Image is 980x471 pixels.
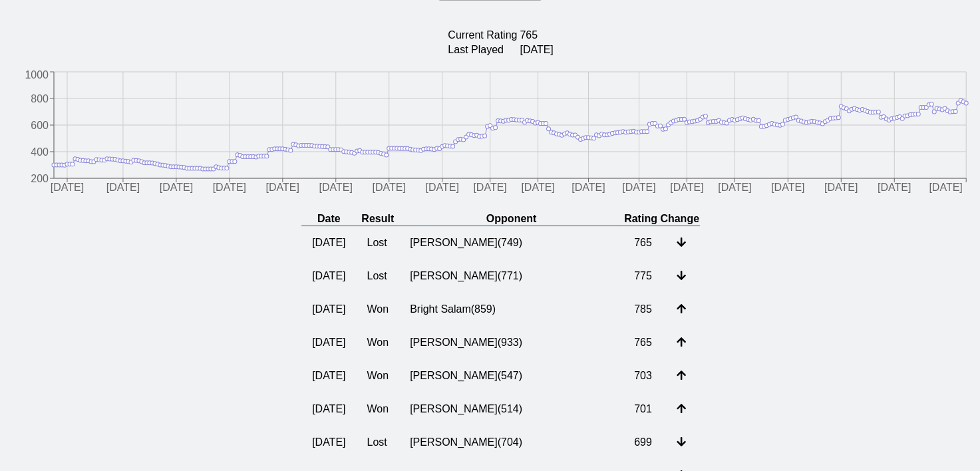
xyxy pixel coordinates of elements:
th: Opponent [399,212,623,226]
td: 775 [623,259,666,293]
tspan: 200 [31,173,49,184]
td: Bright Salam ( 859 ) [399,293,623,326]
td: [DATE] [301,392,356,426]
tspan: [DATE] [51,182,84,194]
td: [DATE] [301,326,356,359]
td: 765 [519,29,554,42]
td: 699 [623,426,666,459]
tspan: [DATE] [670,182,703,194]
td: [PERSON_NAME] ( 749 ) [399,226,623,260]
tspan: [DATE] [160,182,193,194]
td: [PERSON_NAME] ( 771 ) [399,259,623,293]
td: [DATE] [301,426,356,459]
tspan: [DATE] [213,182,246,194]
tspan: [DATE] [718,182,751,194]
td: 765 [623,326,666,359]
tspan: [DATE] [521,182,554,194]
th: Result [356,212,399,226]
tspan: [DATE] [319,182,353,194]
tspan: [DATE] [572,182,605,194]
tspan: 800 [31,93,49,104]
tspan: [DATE] [372,182,405,194]
td: 701 [623,392,666,426]
tspan: [DATE] [622,182,655,194]
td: Last Played [447,43,518,57]
tspan: [DATE] [878,182,911,194]
td: [DATE] [519,43,554,57]
td: [PERSON_NAME] ( 514 ) [399,392,623,426]
td: Current Rating [447,29,518,42]
tspan: [DATE] [266,182,299,194]
tspan: 600 [31,120,49,131]
td: Won [356,392,399,426]
td: Won [356,326,399,359]
th: Rating Change [623,212,700,226]
tspan: [DATE] [771,182,804,194]
td: Lost [356,426,399,459]
tspan: 1000 [25,69,49,80]
td: [DATE] [301,226,356,260]
td: [PERSON_NAME] ( 704 ) [399,426,623,459]
td: 785 [623,293,666,326]
td: 703 [623,359,666,392]
tspan: [DATE] [473,182,506,194]
td: Lost [356,259,399,293]
tspan: [DATE] [929,182,962,194]
td: [DATE] [301,293,356,326]
td: [PERSON_NAME] ( 933 ) [399,326,623,359]
td: [DATE] [301,359,356,392]
td: [DATE] [301,259,356,293]
td: [PERSON_NAME] ( 547 ) [399,359,623,392]
tspan: [DATE] [106,182,140,194]
td: 765 [623,226,666,260]
td: Won [356,359,399,392]
tspan: 400 [31,146,49,158]
tspan: [DATE] [824,182,858,194]
td: Won [356,293,399,326]
td: Lost [356,226,399,260]
tspan: [DATE] [425,182,458,194]
th: Date [301,212,356,226]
